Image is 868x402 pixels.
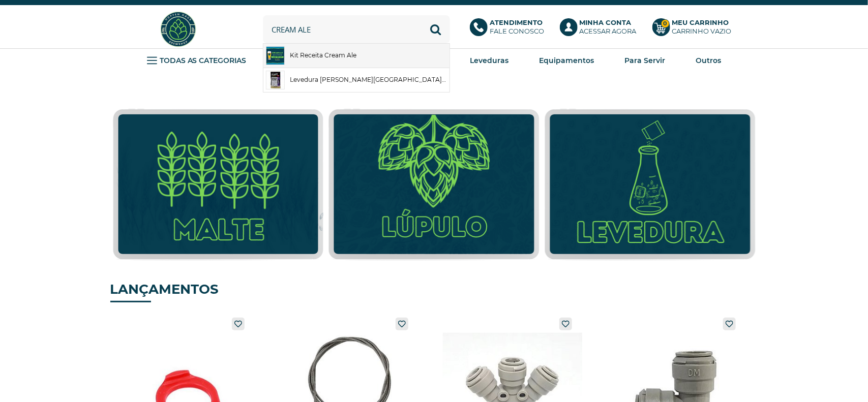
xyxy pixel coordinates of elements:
strong: Outros [696,56,721,65]
img: Malte [113,109,324,261]
b: Meu Carrinho [672,18,729,26]
strong: Para Servir [624,56,665,65]
b: Minha Conta [580,18,632,26]
button: Buscar [422,15,450,43]
img: eaad78e518.jpg [266,71,284,89]
strong: TODAS AS CATEGORIAS [160,56,247,65]
strong: Leveduras [470,56,508,65]
strong: 0 [661,19,670,28]
a: Minha ContaAcessar agora [560,18,642,41]
p: Acessar agora [580,18,637,36]
a: Para Servir [624,53,665,68]
a: Outros [696,53,721,68]
input: Digite o que você procura [263,15,450,43]
a: Equipamentos [539,53,594,68]
a: TODAS AS CATEGORIAS [147,53,247,68]
div: Carrinho Vazio [672,27,732,36]
a: Levedura [PERSON_NAME][GEOGRAPHIC_DATA]-97 American West Coast Ale [263,68,450,92]
strong: LANÇAMENTOS [110,281,219,297]
img: Lúpulo [328,109,540,261]
a: Kit Receita Cream Ale [263,44,450,68]
p: Fale conosco [490,18,544,36]
a: AtendimentoFale conosco [470,18,550,41]
img: cream-ale-tnhdegg7un.png [266,47,284,65]
a: Leveduras [470,53,508,68]
img: Leveduras [545,109,756,261]
b: Atendimento [490,18,543,26]
img: Hopfen Haus BrewShop [159,10,197,48]
strong: Equipamentos [539,56,594,65]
